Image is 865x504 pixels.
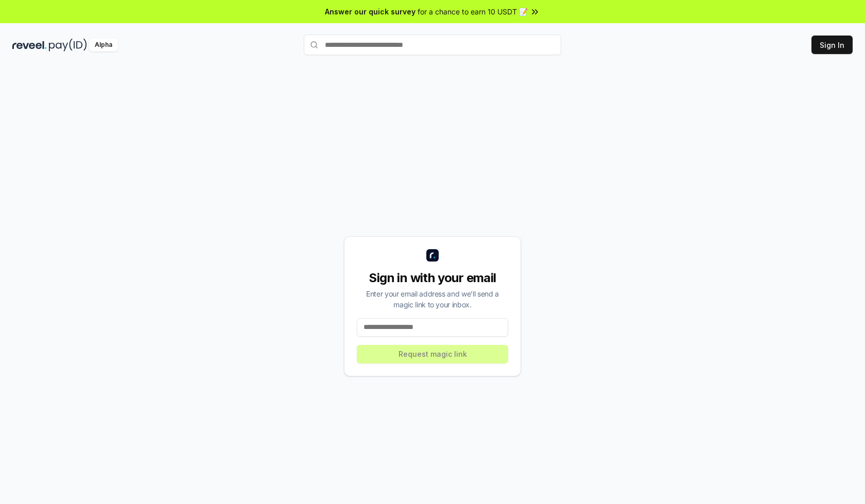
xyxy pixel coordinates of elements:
[357,270,508,286] div: Sign in with your email
[89,39,118,51] div: Alpha
[49,39,87,51] img: pay_id
[426,249,439,262] img: logo_small
[811,36,853,54] button: Sign In
[12,39,47,51] img: reveel_dark
[357,288,508,310] div: Enter your email address and we’ll send a magic link to your inbox.
[418,6,528,17] span: for a chance to earn 10 USDT 📝
[325,6,416,17] span: Answer our quick survey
